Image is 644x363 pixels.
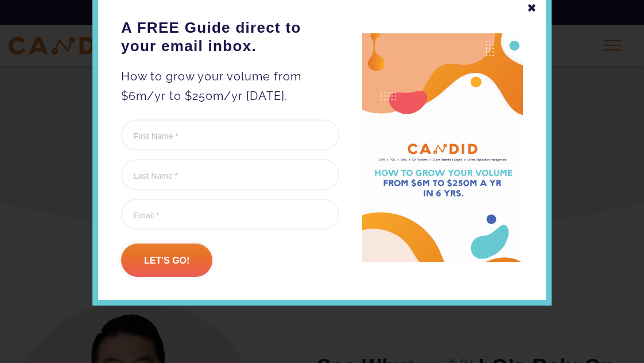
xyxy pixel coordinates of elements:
[121,67,339,106] p: How to grow your volume from $6m/yr to $250m/yr [DATE].
[121,159,339,190] input: Last Name *
[121,199,339,230] input: Email *
[121,18,339,55] h3: A FREE Guide direct to your email inbox.
[121,119,339,150] input: First Name *
[121,244,212,277] input: Let's go!
[362,33,523,262] img: A FREE Guide direct to your email inbox.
